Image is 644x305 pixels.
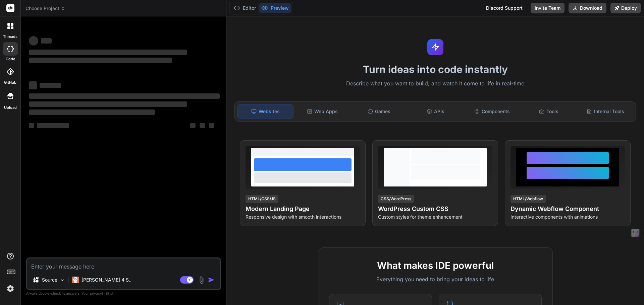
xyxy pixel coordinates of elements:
[237,104,293,119] div: Websites
[6,56,15,62] label: code
[29,109,155,115] span: ‌
[295,104,350,119] div: Web Apps
[82,277,131,283] p: [PERSON_NAME] 4 S..
[378,204,492,214] h4: WordPress Custom CSS
[42,277,57,283] p: Source
[208,277,215,283] img: icon
[3,34,17,40] label: threads
[511,204,625,214] h4: Dynamic Webflow Component
[482,3,527,13] div: Discord Support
[511,195,546,203] div: HTML/Webflow
[531,3,565,13] button: Invite Team
[37,123,69,128] span: ‌
[209,123,214,128] span: ‌
[25,5,65,12] span: Choose Project
[511,214,625,220] p: Interactive components with animations
[29,101,187,107] span: ‌
[26,290,221,297] p: Always double-check its answers. Your in Bind
[246,214,360,220] p: Responsive design with smooth interactions
[200,123,205,128] span: ‌
[190,123,196,128] span: ‌
[29,93,220,99] span: ‌
[90,291,102,295] span: privacy
[329,275,542,283] p: Everything you need to bring your ideas to life
[5,283,16,294] img: settings
[29,58,172,63] span: ‌
[378,214,492,220] p: Custom styles for theme enhancement
[29,81,37,89] span: ‌
[59,277,65,283] img: Pick Models
[40,83,61,88] span: ‌
[329,258,542,273] h2: What makes IDE powerful
[231,3,259,13] button: Editor
[4,105,17,110] label: Upload
[246,204,360,214] h4: Modern Landing Page
[569,3,606,13] button: Download
[230,63,640,75] h1: Turn ideas into code instantly
[465,104,520,119] div: Components
[29,50,187,55] span: ‌
[29,36,38,46] span: ‌
[4,80,16,85] label: GitHub
[408,104,463,119] div: APIs
[230,79,640,88] p: Describe what you want to build, and watch it come to life in real-time
[378,195,414,203] div: CSS/WordPress
[29,123,34,128] span: ‌
[578,104,633,119] div: Internal Tools
[610,3,641,13] button: Deploy
[259,3,291,13] button: Preview
[521,104,577,119] div: Tools
[246,195,278,203] div: HTML/CSS/JS
[72,277,79,283] img: Claude 4 Sonnet
[352,104,407,119] div: Games
[41,38,52,44] span: ‌
[198,276,205,284] img: attachment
